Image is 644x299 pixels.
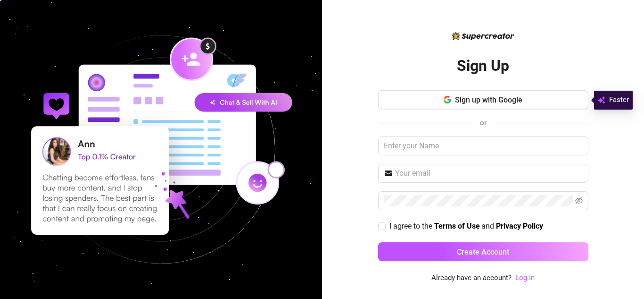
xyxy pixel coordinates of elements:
[434,222,480,231] strong: Terms of Use
[515,273,535,284] a: Log In
[481,222,496,231] span: and
[434,222,480,231] a: Terms of Use
[378,242,588,261] button: Create Account
[378,137,588,155] input: Enter your Name
[575,197,583,205] span: eye-invisible
[389,222,434,231] span: I agree to the
[455,95,522,104] span: Sign up with Google
[515,273,535,282] a: Log In
[598,94,605,106] img: svg%3e
[457,56,509,76] h2: Sign Up
[378,90,588,109] button: Sign up with Google
[496,222,543,231] strong: Privacy Policy
[395,168,583,179] input: Your email
[496,222,543,231] a: Privacy Policy
[480,119,487,127] span: or
[452,32,514,40] img: logo-BBDzfeDw.svg
[431,273,512,284] span: Already have an account?
[457,248,509,256] span: Create Account
[609,94,629,106] span: Faster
